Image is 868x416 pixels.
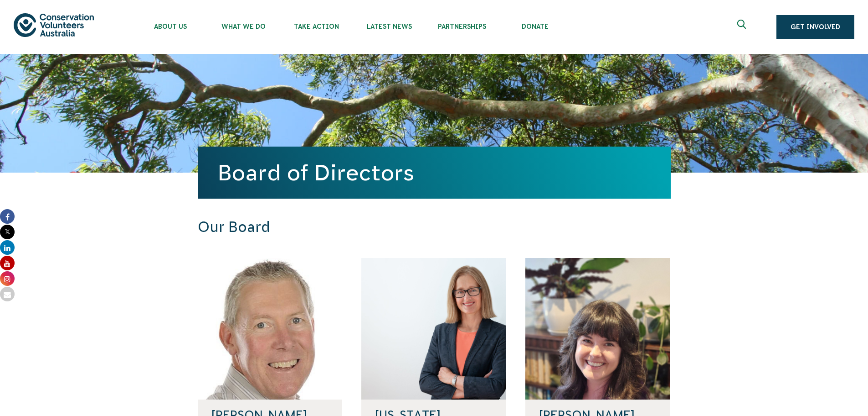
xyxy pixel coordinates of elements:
span: About Us [134,23,207,30]
button: Expand search box Close search box [732,16,754,38]
span: Expand search box [737,20,749,34]
h1: Board of Directors [218,160,651,185]
span: Partnerships [426,23,498,30]
img: logo.svg [14,13,94,37]
span: Take Action [280,23,353,30]
a: Get Involved [776,15,854,39]
span: What We Do [207,23,280,30]
span: Donate [498,23,571,30]
span: Latest News [353,23,426,30]
h3: Our Board [198,218,548,236]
